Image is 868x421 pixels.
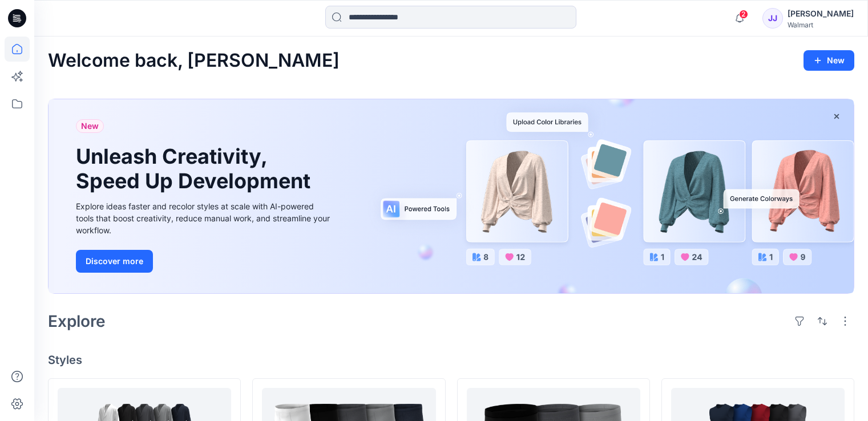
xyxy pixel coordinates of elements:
[81,119,99,133] span: New
[788,21,854,29] div: Walmart
[48,50,340,71] h2: Welcome back, [PERSON_NAME]
[76,250,153,273] button: Discover more
[48,353,854,367] h4: Styles
[76,200,333,236] div: Explore ideas faster and recolor styles at scale with AI-powered tools that boost creativity, red...
[76,250,333,273] a: Discover more
[48,312,106,330] h2: Explore
[76,144,316,193] h1: Unleash Creativity, Speed Up Development
[788,7,854,21] div: [PERSON_NAME]
[762,8,783,29] div: JJ
[739,10,748,19] span: 2
[804,50,854,71] button: New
